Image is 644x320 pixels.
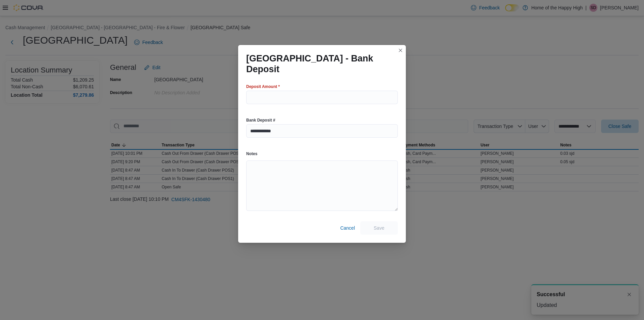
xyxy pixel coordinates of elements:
[396,46,405,54] button: Closes this modal window
[246,151,257,156] label: Notes
[340,225,355,231] span: Cancel
[246,53,392,75] h1: [GEOGRAPHIC_DATA] - Bank Deposit
[374,225,384,231] span: Save
[246,84,280,89] label: Deposit Amount *
[246,118,275,123] label: Bank Deposit #
[360,221,398,235] button: Save
[337,221,358,235] button: Cancel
